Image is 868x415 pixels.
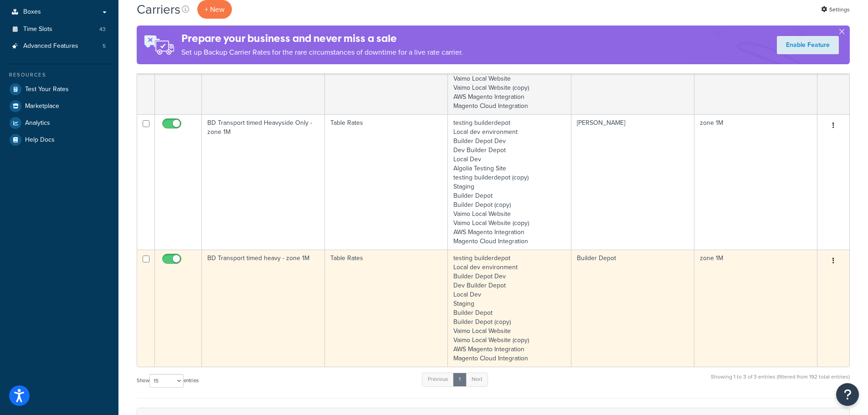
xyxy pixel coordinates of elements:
[7,21,112,38] li: Time Slots
[325,250,448,367] td: Table Rates
[25,119,50,127] span: Analytics
[7,115,112,131] a: Analytics
[137,374,199,388] label: Show entries
[7,81,112,97] a: Test Your Rates
[25,86,69,93] span: Test Your Rates
[7,4,112,20] a: Boxes
[7,132,112,148] a: Help Docs
[103,42,106,50] span: 5
[422,373,454,386] a: Previous
[453,373,467,386] a: 1
[202,114,325,250] td: BD Transport timed Heavyside Only - zone 1M
[448,250,571,367] td: testing builderdepot Local dev environment Builder Depot Dev Dev Builder Depot Local Dev Staging ...
[137,0,180,18] h1: Carriers
[466,373,488,386] a: Next
[23,26,52,33] span: Time Slots
[25,136,55,144] span: Help Docs
[7,98,112,114] a: Marketplace
[777,36,839,54] a: Enable Feature
[181,31,463,46] h4: Prepare your business and never miss a sale
[181,46,463,59] p: Set up Backup Carrier Rates for the rare circumstances of downtime for a live rate carrier.
[7,38,112,55] li: Advanced Features
[694,250,817,367] td: zone 1M
[571,250,694,367] td: Builder Depot
[7,21,112,38] a: Time Slots 43
[571,114,694,250] td: [PERSON_NAME]
[25,102,59,110] span: Marketplace
[325,114,448,250] td: Table Rates
[821,3,850,16] a: Settings
[137,26,181,64] img: ad-rules-rateshop-fe6ec290ccb7230408bd80ed9643f0289d75e0ffd9eb532fc0e269fcd187b520.png
[23,42,78,50] span: Advanced Features
[694,114,817,250] td: zone 1M
[99,26,106,33] span: 43
[7,71,112,79] div: Resources
[7,38,112,55] a: Advanced Features 5
[23,8,41,16] span: Boxes
[711,372,850,391] div: Showing 1 to 3 of 3 entries (filtered from 192 total entries)
[149,374,184,388] select: Showentries
[836,383,859,406] button: Open Resource Center
[202,250,325,367] td: BD Transport timed heavy - zone 1M
[448,114,571,250] td: testing builderdepot Local dev environment Builder Depot Dev Dev Builder Depot Local Dev Algolia ...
